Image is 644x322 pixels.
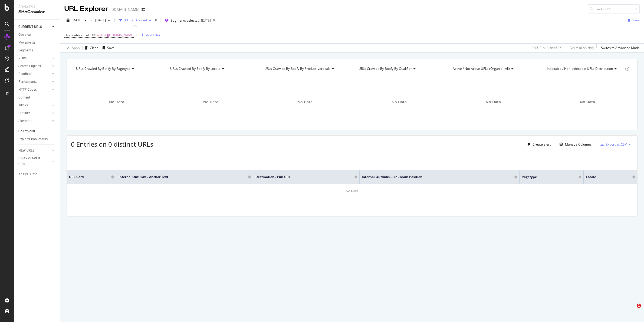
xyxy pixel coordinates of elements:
[18,136,48,142] div: Explorer Bookmarks
[18,40,35,45] div: Movements
[598,140,627,149] button: Export as CSV
[93,18,106,22] span: 2025 Jun. 1st
[532,45,563,50] div: 0 % URLs ( 0 on 480K )
[71,140,153,149] span: 0 Entries on 0 distinct URLs
[18,71,35,77] div: Distribution
[201,18,211,23] div: [DATE]
[18,63,41,69] div: Search Engines
[139,32,160,38] button: Add Filter
[18,129,56,134] a: Url Explorer
[18,40,56,45] a: Movements
[588,4,640,14] input: Find a URL
[580,99,595,105] span: No Data
[18,118,51,124] a: Sitemaps
[89,18,93,22] span: vs
[18,24,42,30] div: CURRENT URLS
[606,142,627,147] div: Export as CSV
[18,55,51,61] a: Visits
[18,172,37,177] div: Analysis Info
[586,175,624,179] span: locale
[18,103,51,108] a: Inlinks
[18,48,33,53] div: Segments
[64,33,96,37] span: Destination - Full URL
[18,103,28,108] div: Inlinks
[18,148,34,153] div: NEW URLS
[109,99,124,105] span: No Data
[18,9,55,15] div: SiteCrawler
[18,156,51,167] a: DISAPPEARED URLS
[18,87,51,93] a: HTTP Codes
[67,184,637,198] div: No Data
[533,142,551,147] div: Create alert
[75,64,157,73] h4: URLs Crawled By Botify By pagetype
[18,129,35,134] div: Url Explorer
[525,140,551,149] button: Create alert
[107,45,114,50] div: Save
[359,66,412,71] span: URLs Crawled By Botify By qualifier
[18,71,51,77] a: Distribution
[637,304,641,308] span: 1
[362,175,506,179] span: Internal Outlinks - Link Main Position
[599,44,640,52] button: Switch to Advanced Mode
[124,18,147,22] div: 1 Filter Applied
[263,64,346,73] h4: URLs Crawled By Botify By product_verticals
[486,99,501,105] span: No Data
[18,95,30,100] div: Content
[64,16,89,25] button: [DATE]
[453,66,510,71] span: Active / Not Active URLs (organic - all)
[18,148,51,153] a: NEW URLS
[119,175,240,179] span: Internal Outlinks - Anchor Text
[72,45,80,50] div: Apply
[100,31,134,39] span: [URL][DOMAIN_NAME]
[69,175,110,179] span: URL Card
[452,64,534,73] h4: Active / Not Active URLs
[18,118,32,124] div: Sitemaps
[97,33,99,37] span: =
[18,87,37,93] div: HTTP Codes
[18,172,56,177] a: Analysis Info
[18,55,27,61] div: Visits
[18,48,56,53] a: Segments
[18,32,56,38] a: Overview
[297,99,313,105] span: No Data
[18,110,51,116] a: Outlinks
[76,66,130,71] span: URLs Crawled By Botify By pagetype
[18,24,51,30] a: CURRENT URLS
[557,141,592,147] button: Manage Columns
[163,16,211,25] button: Segments selected[DATE]
[264,66,330,71] span: URLs Crawled By Botify By product_verticals
[146,33,160,37] div: Add Filter
[72,18,82,22] span: 2025 Jun. 22nd
[547,66,613,71] span: Indexable / Non-Indexable URLs distribution
[18,95,56,100] a: Content
[64,44,80,52] button: Apply
[170,66,220,71] span: URLs Crawled By Botify By locale
[153,18,158,23] div: times
[18,156,46,167] div: DISAPPEARED URLS
[93,16,112,25] button: [DATE]
[83,44,98,52] button: Clear
[117,16,153,25] button: 1 Filter Applied
[569,45,594,50] div: - Visits ( 0 on N/A )
[18,63,51,69] a: Search Engines
[565,142,592,147] div: Manage Columns
[18,79,37,85] div: Performance
[18,4,55,9] div: Analytics
[18,136,56,142] a: Explorer Bookmarks
[601,45,640,50] div: Switch to Advanced Mode
[522,175,570,179] span: pagetype
[100,44,114,52] button: Save
[357,64,440,73] h4: URLs Crawled By Botify By qualifier
[626,304,639,317] iframe: Intercom live chat
[203,99,218,105] span: No Data
[255,175,346,179] span: Destination - Full URL
[171,18,199,23] span: Segments selected
[626,16,640,25] button: Save
[392,99,407,105] span: No Data
[632,18,640,22] div: Save
[64,4,108,14] div: URL Explorer
[90,45,98,50] div: Clear
[18,32,31,38] div: Overview
[110,7,139,12] div: [DOMAIN_NAME]
[142,8,145,11] div: arrow-right-arrow-left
